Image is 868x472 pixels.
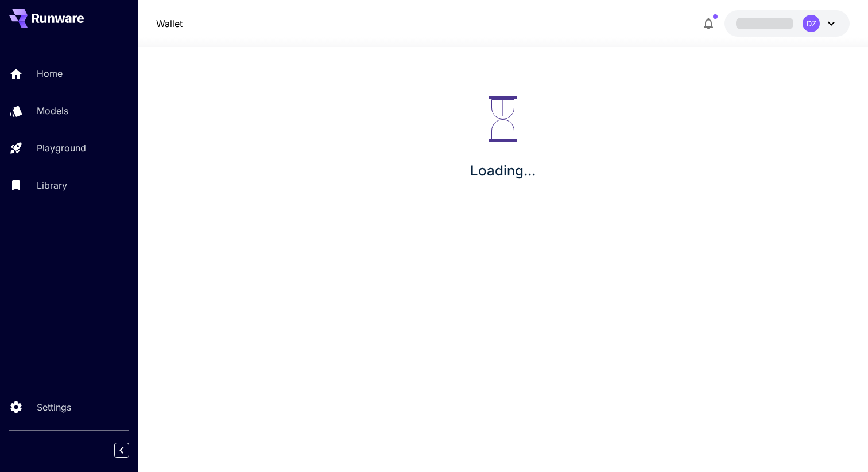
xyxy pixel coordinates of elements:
button: Collapse sidebar [114,443,129,458]
a: Wallet [156,17,183,30]
div: DZ [803,15,820,32]
nav: breadcrumb [156,17,183,30]
p: Home [37,67,63,80]
button: DZ [724,10,850,37]
div: Collapse sidebar [123,440,138,461]
p: Loading... [470,161,536,181]
p: Settings [37,400,71,414]
p: Playground [37,141,86,155]
p: Library [37,178,67,192]
p: Models [37,104,68,118]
